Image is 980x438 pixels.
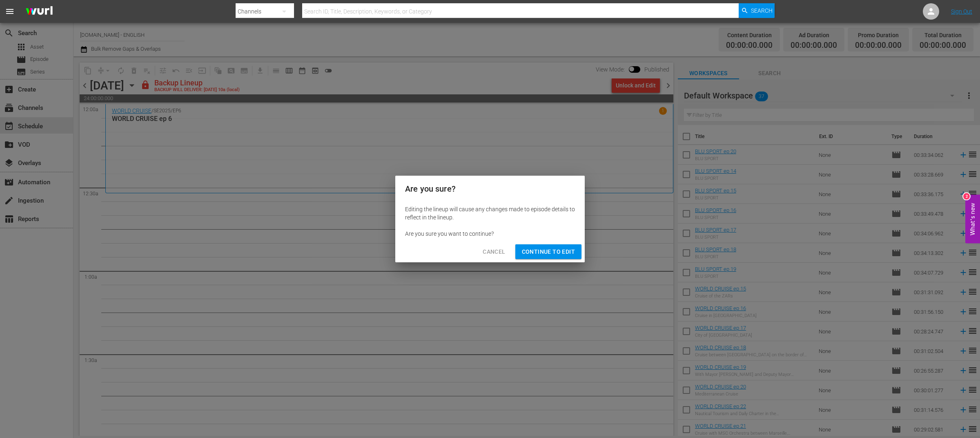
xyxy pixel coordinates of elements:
span: Cancel [483,247,505,257]
div: 2 [963,193,970,200]
span: Continue to Edit [522,247,575,257]
button: Continue to Edit [515,244,581,259]
h2: Are you sure? [405,182,575,195]
div: Editing the lineup will cause any changes made to episode details to reflect in the lineup. [405,205,575,221]
span: menu [5,7,15,16]
img: ans4CAIJ8jUAAAAAAAAAAAAAAAAAAAAAAAAgQb4GAAAAAAAAAAAAAAAAAAAAAAAAJMjXAAAAAAAAAAAAAAAAAAAAAAAAgAT5G... [20,2,59,21]
div: Are you sure you want to continue? [405,230,575,238]
a: Sign Out [951,8,972,15]
span: Search [751,3,773,18]
button: Open Feedback Widget [965,195,980,244]
button: Cancel [476,244,512,259]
